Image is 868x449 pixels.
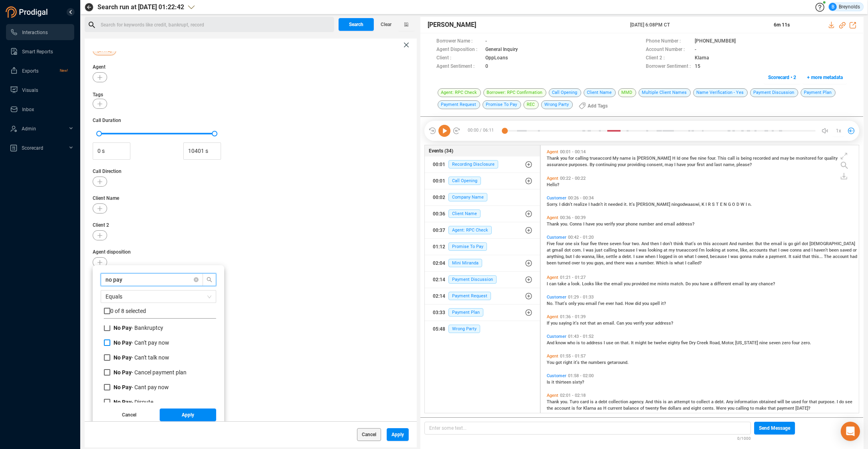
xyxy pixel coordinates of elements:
[105,275,191,284] input: Search Agent disposition
[695,254,698,259] span: I
[448,226,492,234] span: Agent: RPC Check
[685,241,697,246] span: that's
[639,260,656,266] span: number.
[811,254,824,259] span: this...
[811,248,814,253] span: I
[618,248,636,253] span: because
[753,156,772,161] span: recorded
[612,156,620,161] span: My
[618,162,627,167] span: your
[381,18,391,31] span: Clear
[736,162,752,167] span: please?
[93,117,409,124] span: Call Duration
[778,248,781,253] span: I
[718,156,728,161] span: This
[657,281,670,286] span: minto
[448,193,487,201] span: Company Name
[568,156,575,161] span: for
[685,260,688,266] span: I
[448,160,498,169] span: Recording Disclosure
[741,156,753,161] span: being
[783,241,788,246] span: is
[803,71,847,84] button: + more metadata
[22,30,48,35] span: Interactions
[425,206,539,222] button: 00:36Client Name
[727,248,740,253] span: some,
[780,156,790,161] span: may
[656,260,669,266] span: Which
[22,68,39,74] span: Exports
[6,82,74,98] li: Visuals
[712,241,729,246] span: account
[724,202,728,207] span: N
[648,248,663,253] span: looking
[636,248,639,253] span: I
[93,92,103,98] span: Tags
[574,100,612,112] button: Add Tags
[790,156,796,161] span: be
[604,281,611,286] span: the
[790,248,803,253] span: conns
[564,248,572,253] span: dot
[706,248,722,253] span: looking
[629,202,636,207] span: It's
[740,202,746,207] span: W
[674,162,677,167] span: I
[596,162,618,167] span: continuing
[655,221,664,227] span: and
[716,202,720,207] span: T
[22,49,53,55] span: Smart Reports
[681,156,690,161] span: one
[764,71,801,84] button: Scorecard • 2
[578,301,586,306] span: you
[425,156,539,173] button: 00:01Recording Disclosure
[203,277,216,282] span: search
[568,301,578,306] span: only
[425,222,539,238] button: 00:37Agent: RPC Check
[93,63,409,71] span: Agent
[853,248,857,253] span: or
[836,124,841,137] span: 1x
[700,281,710,286] span: have
[706,202,708,207] span: I
[677,162,687,167] span: have
[728,254,730,259] span: I
[558,260,572,266] span: turned
[626,260,635,266] span: was
[698,156,708,161] span: nine
[560,221,570,227] span: you.
[448,242,487,251] span: Promise To Pay
[620,156,632,161] span: name
[547,202,559,207] span: Sorry.
[632,281,650,286] span: provided
[581,241,590,246] span: four
[433,273,445,286] div: 02:14
[93,168,409,175] span: Call Direction
[670,281,685,286] span: match.
[829,248,840,253] span: been
[10,43,68,59] a: Smart Reports
[728,202,732,207] span: G
[714,281,732,286] span: different
[661,301,666,306] span: it?
[566,254,573,259] span: but
[448,292,491,300] span: Payment Request
[6,6,50,18] img: prodigal-logo
[575,156,590,161] span: calling
[574,241,581,246] span: six
[708,156,718,161] span: four.
[569,162,590,167] span: purposes.
[710,281,714,286] span: a
[433,290,445,303] div: 02:14
[748,202,752,207] span: n.
[833,254,850,259] span: account
[10,63,68,79] a: ExportsNew!
[672,156,677,161] span: H
[22,87,38,93] span: Visuals
[6,43,74,59] li: Smart Reports
[433,175,445,187] div: 00:01
[650,281,657,286] span: me
[677,156,681,161] span: Id
[840,248,853,253] span: saved
[809,241,855,246] span: [DEMOGRAPHIC_DATA]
